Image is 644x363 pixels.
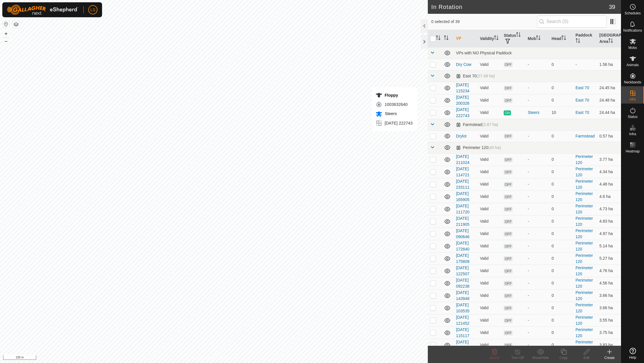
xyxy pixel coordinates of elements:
[576,110,589,115] a: East 70
[597,82,621,94] td: 24.45 ha
[504,62,512,67] span: OFF
[597,203,621,215] td: 4.73 ha
[456,278,469,289] a: [DATE] 092238
[528,133,547,139] div: -
[597,94,621,106] td: 24.48 ha
[626,63,639,67] span: Animals
[504,207,512,212] span: OFF
[573,59,597,70] td: -
[456,134,467,138] a: Drylot
[549,215,573,228] td: 0
[528,280,547,286] div: -
[506,355,529,360] div: Turn Off
[478,228,501,240] td: Valid
[478,277,501,289] td: Valid
[478,59,501,70] td: Valid
[7,5,79,15] img: Gallagher Logo
[549,30,573,47] th: Head
[478,94,501,106] td: Valid
[597,130,621,142] td: 0.57 ha
[549,265,573,277] td: 0
[478,166,501,178] td: Valid
[549,326,573,339] td: 0
[375,101,413,108] div: 1003632640
[597,215,621,228] td: 4.83 ha
[597,339,621,351] td: 3.83 ha
[549,240,573,252] td: 0
[528,342,547,348] div: -
[456,145,501,150] div: Perimeter 120
[597,326,621,339] td: 3.75 ha
[384,111,397,116] span: Steers
[456,167,469,177] a: [DATE] 114721
[528,268,547,274] div: -
[549,289,573,302] td: 0
[504,134,512,139] span: OFF
[13,21,20,28] button: Map Layers
[561,36,566,41] p-sorticon: Activate to sort
[549,228,573,240] td: 0
[504,306,512,311] span: OFF
[573,30,597,47] th: Paddock
[478,339,501,351] td: Valid
[549,314,573,326] td: 0
[597,252,621,265] td: 5.27 ha
[456,107,469,118] a: [DATE] 222743
[501,30,525,47] th: Status
[476,74,495,78] span: (27.48 ha)
[456,74,495,79] div: East 70
[549,277,573,289] td: 0
[456,253,469,264] a: [DATE] 175808
[504,293,512,298] span: OFF
[504,318,512,323] span: OFF
[576,191,593,202] a: Perimeter 120
[436,36,440,41] p-sorticon: Activate to sort
[504,170,512,175] span: OFF
[528,110,547,116] div: Steers
[456,265,469,276] a: [DATE] 122507
[529,355,552,360] div: Show/Hide
[549,153,573,166] td: 0
[576,340,593,350] a: Perimeter 120
[576,241,593,251] a: Perimeter 120
[621,345,644,362] a: Help
[456,204,469,214] a: [DATE] 111720
[576,204,593,214] a: Perimeter 120
[626,150,640,153] span: Heatmap
[504,194,512,199] span: OFF
[597,240,621,252] td: 5.14 ha
[624,81,641,84] span: Neckbands
[456,290,469,301] a: [DATE] 143948
[3,38,9,45] button: –
[504,330,512,335] span: OFF
[597,228,621,240] td: 4.97 ha
[575,355,598,360] div: Edit
[504,219,512,224] span: OFF
[576,85,589,90] a: East 70
[494,36,499,41] p-sorticon: Activate to sort
[478,106,501,119] td: Valid
[488,145,501,150] span: (40 ha)
[597,59,621,70] td: 1.56 ha
[598,355,621,360] div: Create
[576,278,593,289] a: Perimeter 120
[431,19,537,25] span: 0 selected of 39
[597,166,621,178] td: 4.34 ha
[597,190,621,203] td: 4.6 ha
[478,82,501,94] td: Valid
[504,281,512,286] span: OFF
[456,95,469,106] a: [DATE] 200326
[597,30,621,47] th: [GEOGRAPHIC_DATA] Area
[597,153,621,166] td: 3.77 ha
[478,302,501,314] td: Valid
[528,305,547,311] div: -
[528,317,547,323] div: -
[478,289,501,302] td: Valid
[576,167,593,177] a: Perimeter 120
[478,240,501,252] td: Valid
[628,115,637,119] span: Status
[431,3,609,10] h2: In Rotation
[576,134,595,138] a: Farmstead
[456,241,469,251] a: [DATE] 172840
[528,330,547,336] div: -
